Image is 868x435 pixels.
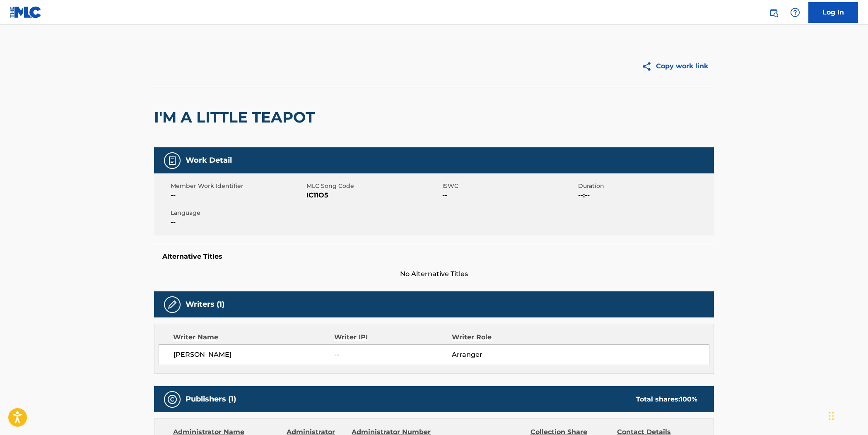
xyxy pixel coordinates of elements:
[829,404,834,428] div: Drag
[167,300,177,310] img: Writers
[154,108,319,127] h2: I'M A LITTLE TEAPOT
[636,394,697,404] div: Total shares:
[171,209,304,217] span: Language
[578,190,712,200] span: --:--
[769,7,779,17] img: search
[641,61,656,72] img: Copy work link
[162,252,706,261] h5: Alternative Titles
[442,190,576,200] span: --
[334,350,452,360] span: --
[186,300,224,309] h5: Writers (1)
[765,4,782,21] a: Public Search
[167,394,177,404] img: Publishers
[452,350,559,360] span: Arranger
[186,394,236,404] h5: Publishers (1)
[173,332,334,342] div: Writer Name
[186,156,232,165] h5: Work Detail
[334,332,452,342] div: Writer IPI
[442,182,576,190] span: ISWC
[790,7,800,17] img: help
[154,269,714,279] span: No Alternative Titles
[787,4,803,21] div: Help
[680,395,697,403] span: 100 %
[306,190,440,200] span: IC11O5
[808,2,858,23] a: Log In
[578,182,712,190] span: Duration
[827,395,868,435] iframe: Chat Widget
[171,190,304,200] span: --
[174,350,334,360] span: [PERSON_NAME]
[452,332,559,342] div: Writer Role
[10,6,42,18] img: MLC Logo
[167,156,177,166] img: Work Detail
[171,182,304,190] span: Member Work Identifier
[636,56,714,77] button: Copy work link
[306,182,440,190] span: MLC Song Code
[171,217,304,227] span: --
